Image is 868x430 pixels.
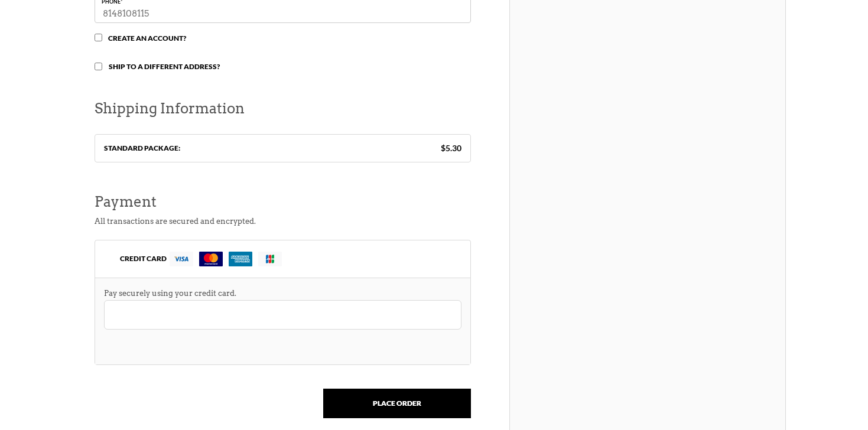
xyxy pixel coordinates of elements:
[441,143,461,153] bdi: 5.30
[258,252,282,266] img: jcb
[229,252,252,266] img: amex
[170,252,193,266] img: visa
[95,63,102,70] input: Ship to a different address?
[95,240,470,278] label: CREDIT CARD
[95,34,102,41] input: Create an account?
[199,252,223,266] img: mastercard
[104,287,461,300] p: Pay securely using your credit card.
[95,215,471,228] p: All transactions are secured and encrypted.
[105,301,461,329] iframe: Secure Credit Card Form
[441,143,446,153] span: $
[109,62,220,71] span: Ship to a different address?
[95,189,471,214] h3: Payment
[108,34,186,43] span: Create an account?
[95,96,471,121] h3: Shipping Information
[104,144,461,154] label: Standard Package:
[323,389,471,418] input: Place order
